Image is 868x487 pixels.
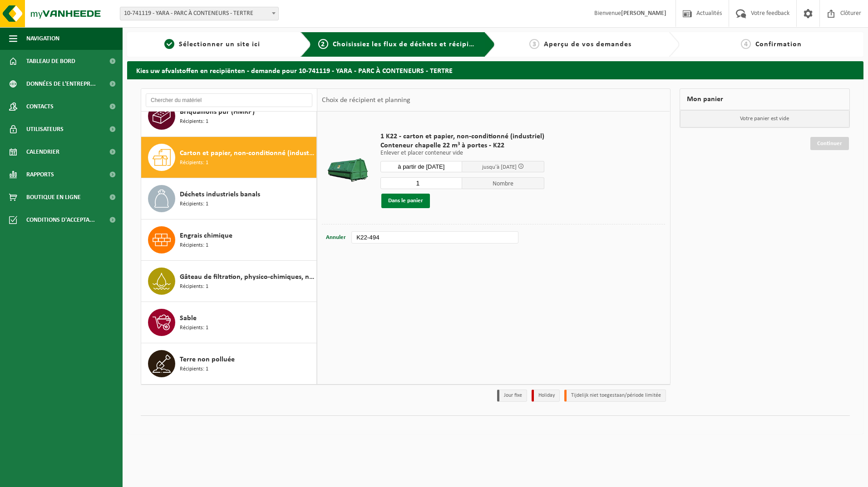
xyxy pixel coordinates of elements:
button: Engrais chimique Récipients: 1 [141,219,317,261]
span: Utilisateurs [26,118,64,141]
span: Calendrier [26,141,59,163]
span: Récipients: 1 [180,282,208,291]
span: 4 [741,39,751,49]
div: Mon panier [680,88,850,110]
button: Gâteau de filtration, physico-chimiques, non dangereux Récipients: 1 [141,261,317,302]
h2: Kies uw afvalstoffen en recipiënten - demande pour 10-741119 - YARA - PARC À CONTENEURS - TERTRE [127,61,863,79]
span: Briquaillons pur (HMRP) [180,107,255,117]
span: Récipients: 1 [180,159,208,167]
div: Choix de récipient et planning [317,89,415,112]
p: Votre panier est vide [680,110,850,127]
span: Annuler [326,234,346,240]
span: Déchets industriels banals [180,189,260,200]
li: Jour fixe [497,390,527,402]
span: 1 [164,39,174,49]
li: Holiday [532,390,560,402]
button: Annuler [325,231,347,244]
p: Enlever et placer conteneur vide [380,150,544,156]
button: Dans le panier [381,194,430,208]
span: Confirmation [755,41,802,48]
span: Conditions d'accepta... [26,209,95,231]
span: 1 K22 - carton et papier, non-conditionné (industriel) [380,132,544,141]
input: par exemple C10-005 [351,231,518,243]
span: 3 [529,39,539,49]
span: Carton et papier, non-conditionné (industriel) [180,148,314,159]
span: 10-741119 - YARA - PARC À CONTENEURS - TERTRE [120,7,278,20]
span: Engrais chimique [180,230,232,241]
span: Terre non polluée [180,354,235,365]
span: Sélectionner un site ici [179,41,260,48]
button: Déchets industriels banals Récipients: 1 [141,178,317,219]
span: Aperçu de vos demandes [544,41,631,48]
input: Chercher du matériel [146,93,312,107]
button: Briquaillons pur (HMRP) Récipients: 1 [141,96,317,137]
span: Choisissiez les flux de déchets et récipients [333,41,484,48]
span: Conteneur chapelle 22 m³ à portes - K22 [380,141,544,150]
input: Sélectionnez date [380,161,463,172]
a: 1Sélectionner un site ici [132,39,293,50]
span: Navigation [26,27,59,50]
strong: [PERSON_NAME] [621,10,666,17]
a: Continuer [810,137,849,150]
span: Rapports [26,163,54,186]
span: Récipients: 1 [180,324,208,332]
span: jusqu'à [DATE] [482,164,517,170]
button: Sable Récipients: 1 [141,302,317,343]
span: Boutique en ligne [26,186,81,209]
button: Terre non polluée Récipients: 1 [141,343,317,384]
span: 10-741119 - YARA - PARC À CONTENEURS - TERTRE [120,7,279,20]
span: Récipients: 1 [180,200,208,209]
span: Sable [180,313,197,324]
span: Contacts [26,95,54,118]
span: Tableau de bord [26,50,75,73]
li: Tijdelijk niet toegestaan/période limitée [564,390,666,402]
span: Récipients: 1 [180,241,208,250]
span: 2 [318,39,328,49]
button: Carton et papier, non-conditionné (industriel) Récipients: 1 [141,137,317,178]
span: Récipients: 1 [180,117,208,126]
span: Gâteau de filtration, physico-chimiques, non dangereux [180,272,314,282]
span: Données de l'entrepr... [26,73,96,95]
span: Nombre [462,177,544,189]
span: Récipients: 1 [180,365,208,374]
